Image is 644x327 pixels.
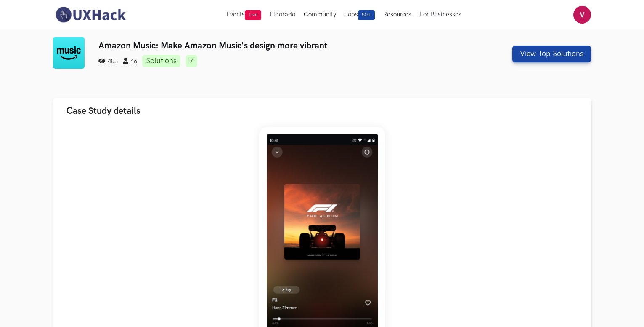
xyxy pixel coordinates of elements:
img: UXHack-logo.png [53,6,128,24]
span: 46 [123,58,137,65]
span: Live [245,10,261,20]
button: View Top Solutions [512,46,591,62]
a: 7 [186,55,197,67]
a: Solutions [142,55,180,67]
span: Case Study details [66,105,140,117]
img: Amazon Music logo [53,37,85,69]
img: Your profile pic [573,6,591,24]
button: Case Study details [53,98,591,124]
span: 403 [98,58,118,65]
h3: Amazon Music: Make Amazon Music's design more vibrant [98,40,455,51]
span: 50+ [358,10,375,20]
